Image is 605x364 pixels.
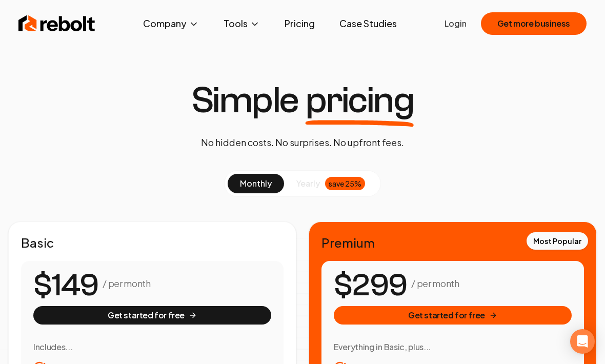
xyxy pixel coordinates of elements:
[228,174,284,193] button: monthly
[103,276,150,291] p: / per month
[411,276,459,291] p: / per month
[527,232,588,250] div: Most Popular
[201,135,404,150] p: No hidden costs. No surprises. No upfront fees.
[306,82,414,119] span: pricing
[191,82,414,119] h1: Simple
[481,12,587,35] button: Get more business
[334,262,407,309] number-flow-react: $299
[33,306,271,325] button: Get started for free
[215,13,268,34] button: Tools
[296,177,320,190] span: yearly
[135,13,207,34] button: Company
[334,306,572,325] button: Get started for free
[33,341,271,353] h3: Includes...
[33,262,98,309] number-flow-react: $149
[331,13,405,34] a: Case Studies
[325,177,365,190] div: save 25%
[276,13,323,34] a: Pricing
[445,17,467,30] a: Login
[284,174,377,193] button: yearlysave 25%
[18,13,95,34] img: Rebolt Logo
[570,329,595,354] div: Open Intercom Messenger
[321,234,584,251] h2: Premium
[240,178,272,189] span: monthly
[21,234,284,251] h2: Basic
[334,341,572,353] h3: Everything in Basic, plus...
